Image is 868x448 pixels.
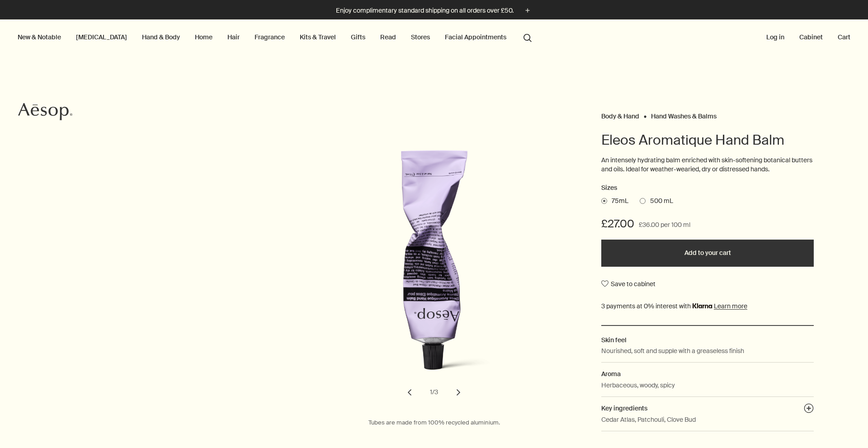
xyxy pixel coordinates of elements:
[289,145,579,402] div: Eleos Aromatique Hand Balm
[443,31,508,43] a: Facial Appointments
[336,6,514,15] p: Enjoy complimentary standard shipping on all orders over £50.
[601,131,814,149] h1: Eleos Aromatique Hand Balm
[601,217,634,231] span: £27.00
[601,404,647,412] span: Key ingredients
[804,403,814,416] button: Key ingredients
[601,183,814,193] h2: Sizes
[764,31,786,43] button: Log in
[349,31,367,43] a: Gifts
[639,220,690,231] span: £36.00 per 100 ml
[646,197,673,206] span: 500 mL
[409,31,432,43] button: Stores
[601,415,696,424] p: Cedar Atlas, Patchouli, Clove Bud
[601,240,814,267] button: Add to your cart - £27.00
[74,31,129,43] a: [MEDICAL_DATA]
[836,31,852,43] button: Cart
[253,31,287,43] a: Fragrance
[140,31,182,43] a: Hand & Body
[797,31,825,43] a: Cabinet
[764,19,852,56] nav: supplementary
[448,382,468,402] button: next slide
[193,31,214,43] a: Home
[339,145,538,391] img: Eleos Aromatique hand balm texture
[368,419,500,426] span: Tubes are made from 100% recycled aluminium.
[651,112,717,116] a: Hand Washes & Balms
[18,103,72,121] svg: Aesop
[601,156,814,174] p: An intensely hydrating balm enriched with skin-softening botanical butters and oils. Ideal for we...
[336,5,533,16] button: Enjoy complimentary standard shipping on all orders over £50.
[601,112,639,116] a: Body & Hand
[400,382,420,402] button: previous slide
[16,19,536,56] nav: primary
[519,28,536,46] button: Open search
[298,31,338,43] a: Kits & Travel
[601,346,744,356] p: Nourished, soft and supple with a greaseless finish
[601,335,814,345] h2: Skin feel
[601,369,814,379] h2: Aroma
[226,31,241,43] a: Hair
[16,31,63,43] button: New & Notable
[607,197,628,206] span: 75mL
[378,31,398,43] a: Read
[16,100,75,125] a: Aesop
[601,276,656,292] button: Save to cabinet
[601,380,675,390] p: Herbaceous, woody, spicy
